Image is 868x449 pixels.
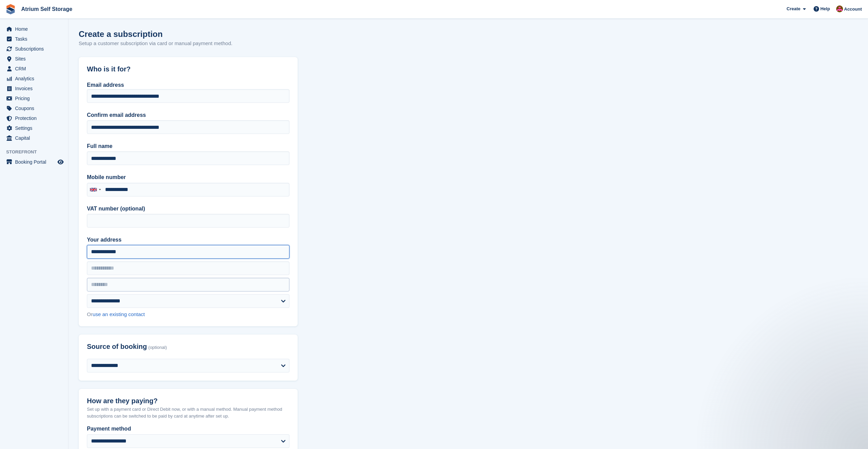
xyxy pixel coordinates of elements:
[87,406,289,419] p: Set up with a payment card or Direct Debit now, or with a manual method. Manual payment method su...
[3,84,65,93] a: menu
[15,113,56,123] span: Protection
[3,24,65,34] a: menu
[15,34,56,44] span: Tasks
[56,158,65,166] a: Preview store
[79,40,232,47] p: Setup a customer subscription via card or manual payment method.
[15,123,56,133] span: Settings
[15,24,56,34] span: Home
[3,44,65,54] a: menu
[87,236,289,244] label: Your address
[15,74,56,83] span: Analytics
[5,4,16,14] img: stora-icon-8386f47178a22dfd0bd8f6a31ec36ba5ce8667c1dd55bd0f319d3a0aa187defe.svg
[3,133,65,143] a: menu
[3,104,65,113] a: menu
[87,82,124,88] label: Email address
[148,345,167,350] span: (optional)
[15,84,56,93] span: Invoices
[6,149,68,155] span: Storefront
[87,183,103,196] div: United Kingdom: +44
[18,3,75,15] a: Atrium Self Storage
[836,5,843,12] img: Mark Rhodes
[15,157,56,167] span: Booking Portal
[87,173,289,181] label: Mobile number
[3,64,65,73] a: menu
[3,54,65,64] a: menu
[15,44,56,54] span: Subscriptions
[3,94,65,103] a: menu
[3,113,65,123] a: menu
[15,133,56,143] span: Capital
[87,425,289,433] label: Payment method
[87,111,289,119] label: Confirm email address
[87,397,289,405] h2: How are they paying?
[15,64,56,73] span: CRM
[79,29,163,39] h1: Create a subscription
[787,5,800,12] span: Create
[87,205,289,213] label: VAT number (optional)
[93,311,145,317] a: use an existing contact
[3,74,65,83] a: menu
[87,65,289,73] h2: Who is it for?
[87,311,289,318] div: Or
[820,5,830,12] span: Help
[15,94,56,103] span: Pricing
[87,142,289,150] label: Full name
[3,123,65,133] a: menu
[3,34,65,44] a: menu
[15,54,56,64] span: Sites
[15,104,56,113] span: Coupons
[844,6,862,13] span: Account
[3,157,65,167] a: menu
[87,343,147,351] span: Source of booking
